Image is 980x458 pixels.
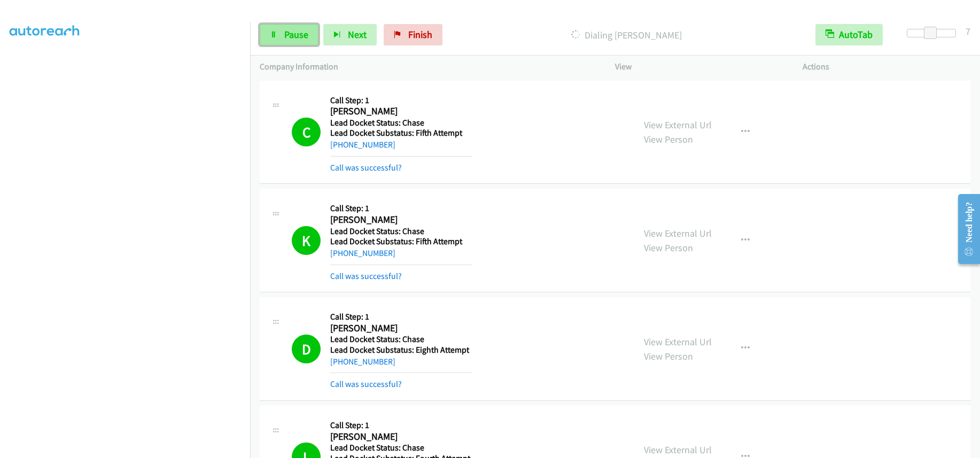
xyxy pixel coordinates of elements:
h5: Lead Docket Substatus: Fifth Attempt [330,236,472,247]
p: Dialing [PERSON_NAME] [457,28,796,42]
h5: Call Step: 1 [330,420,472,431]
h5: Lead Docket Status: Chase [330,443,472,453]
h5: Call Step: 1 [330,95,472,106]
a: [PHONE_NUMBER] [330,139,395,150]
h2: [PERSON_NAME] [330,431,472,443]
h1: D [292,335,321,363]
div: 7 [966,24,970,38]
a: [PHONE_NUMBER] [330,248,395,258]
a: View Person [644,242,693,254]
a: View Person [644,350,693,362]
a: Call was successful? [330,379,402,389]
h2: [PERSON_NAME] [330,105,472,118]
span: Pause [284,28,308,41]
h5: Lead Docket Status: Chase [330,118,472,128]
span: Finish [408,28,432,41]
h5: Lead Docket Status: Chase [330,226,472,237]
h5: Call Step: 1 [330,203,472,214]
h2: [PERSON_NAME] [330,322,472,335]
a: View External Url [644,227,712,239]
p: View [615,60,783,73]
button: Next [323,24,377,45]
p: Actions [803,60,971,73]
h1: K [292,226,321,255]
a: Pause [260,24,318,45]
a: View Person [644,133,693,145]
h5: Lead Docket Status: Chase [330,334,472,345]
a: View External Url [644,336,712,348]
h5: Lead Docket Substatus: Eighth Attempt [330,345,472,355]
a: Finish [384,24,442,45]
a: View External Url [644,119,712,131]
button: AutoTab [815,24,883,45]
a: Call was successful? [330,271,402,281]
a: [PHONE_NUMBER] [330,356,395,367]
h5: Call Step: 1 [330,312,472,322]
a: Call was successful? [330,162,402,173]
h5: Lead Docket Substatus: Fifth Attempt [330,128,472,138]
iframe: Resource Center [949,187,980,271]
h2: [PERSON_NAME] [330,214,472,226]
h1: C [292,118,321,146]
span: Next [348,28,367,41]
a: View External Url [644,444,712,456]
p: Company Information [260,60,596,73]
